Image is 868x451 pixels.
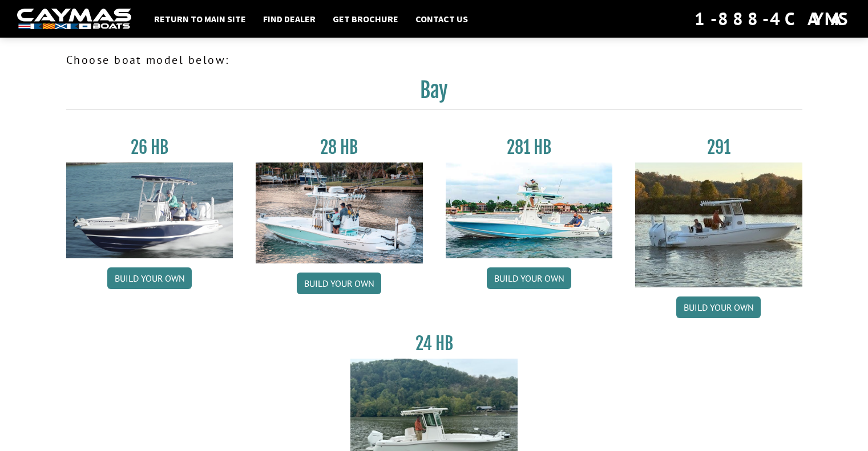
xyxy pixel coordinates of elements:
[350,333,518,354] h3: 24 HB
[256,162,423,263] img: 28_hb_thumbnail_for_caymas_connect.jpg
[635,137,802,158] h3: 291
[107,267,192,289] a: Build your own
[66,78,802,109] h2: Bay
[17,9,131,30] img: white-logo-c9c8dbefe5ff5ceceb0f0178aa75bf4bb51f6bca0971e226c86eb53dfe498488.png
[695,6,851,31] div: 1-888-4CAYMAS
[446,162,613,258] img: 28-hb-twin.jpg
[256,137,423,158] h3: 28 HB
[446,137,613,158] h3: 281 HB
[297,273,381,294] a: Build your own
[635,162,802,287] img: 291_Thumbnail.jpg
[487,267,571,289] a: Build your own
[676,296,761,318] a: Build your own
[410,11,474,26] a: Contact Us
[327,11,404,26] a: Get Brochure
[66,162,233,258] img: 26_new_photo_resized.jpg
[257,11,321,26] a: Find Dealer
[66,137,233,158] h3: 26 HB
[148,11,252,26] a: Return to main site
[66,51,802,68] p: Choose boat model below:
